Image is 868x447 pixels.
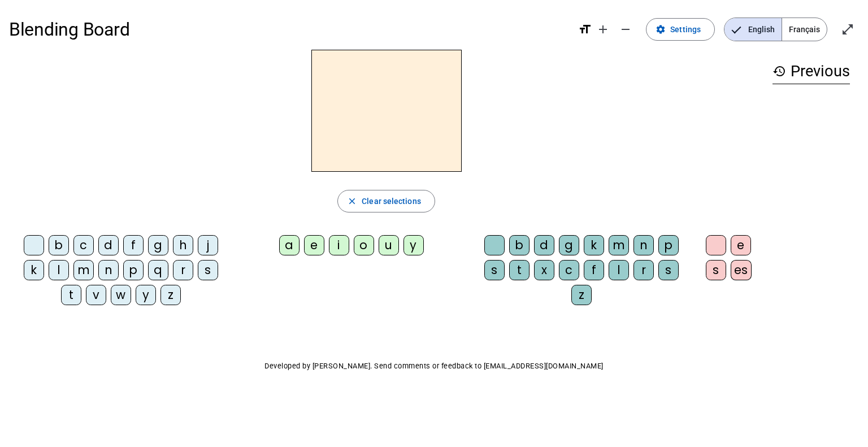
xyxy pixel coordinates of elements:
[9,359,859,373] p: Developed by [PERSON_NAME]. Send comments or feedback to [EMAIL_ADDRESS][DOMAIN_NAME]
[379,235,399,255] div: u
[279,235,300,255] div: a
[362,194,421,208] span: Clear selections
[337,190,435,212] button: Clear selections
[173,260,193,280] div: r
[173,235,193,255] div: h
[123,260,144,280] div: p
[329,235,349,255] div: i
[148,260,168,280] div: q
[354,235,374,255] div: o
[706,260,726,280] div: s
[49,235,69,255] div: b
[614,18,637,41] button: Decrease font size
[98,260,119,280] div: n
[609,235,629,255] div: m
[841,23,854,36] mat-icon: open_in_full
[136,285,156,305] div: y
[658,260,679,280] div: s
[73,260,94,280] div: m
[633,235,654,255] div: n
[772,64,786,78] mat-icon: history
[24,260,44,280] div: k
[782,18,827,41] span: Français
[571,285,592,305] div: z
[509,235,530,255] div: b
[304,235,324,255] div: e
[578,23,592,36] mat-icon: format_size
[86,285,106,305] div: v
[646,18,715,41] button: Settings
[403,235,424,255] div: y
[484,260,505,280] div: s
[509,260,530,280] div: t
[731,260,752,280] div: es
[724,18,782,41] span: English
[619,23,632,36] mat-icon: remove
[609,260,629,280] div: l
[559,260,579,280] div: c
[534,260,554,280] div: x
[111,285,131,305] div: w
[73,235,94,255] div: c
[160,285,181,305] div: z
[592,18,614,41] button: Increase font size
[772,59,850,84] h3: Previous
[534,235,554,255] div: d
[49,260,69,280] div: l
[198,260,218,280] div: s
[584,235,604,255] div: k
[658,235,679,255] div: p
[836,18,859,41] button: Enter full screen
[98,235,119,255] div: d
[559,235,579,255] div: g
[670,23,701,36] span: Settings
[656,24,666,34] mat-icon: settings
[347,196,357,206] mat-icon: close
[584,260,604,280] div: f
[198,235,218,255] div: j
[724,18,827,41] mat-button-toggle-group: Language selection
[123,235,144,255] div: f
[148,235,168,255] div: g
[731,235,751,255] div: e
[9,11,569,47] h1: Blending Board
[61,285,81,305] div: t
[633,260,654,280] div: r
[596,23,610,36] mat-icon: add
